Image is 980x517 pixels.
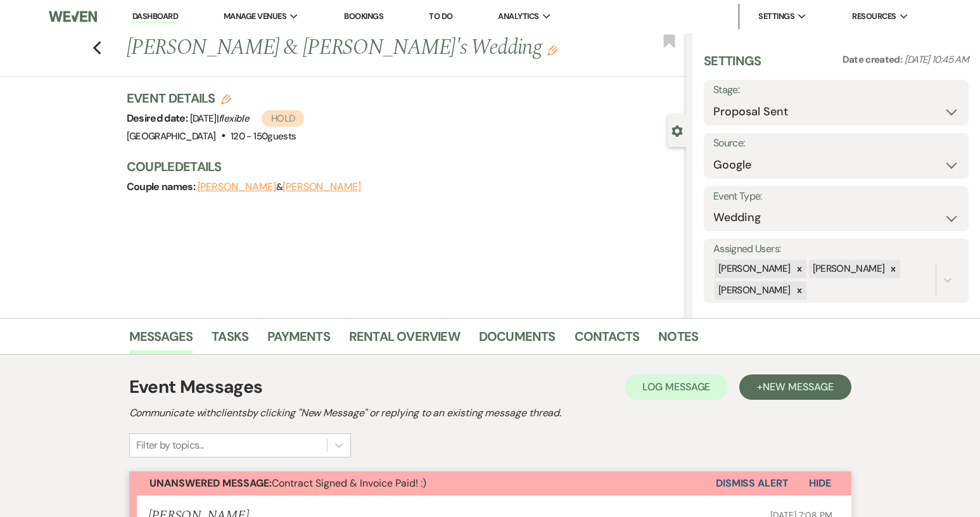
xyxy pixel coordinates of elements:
[212,326,248,354] a: Tasks
[671,124,683,136] button: Close lead details
[852,10,896,23] span: Resources
[479,326,556,354] a: Documents
[789,471,851,495] button: Hide
[575,326,640,354] a: Contacts
[715,281,792,300] div: [PERSON_NAME]
[713,81,959,99] label: Stage:
[150,476,272,490] strong: Unanswered Message:
[809,260,887,278] div: [PERSON_NAME]
[349,326,460,354] a: Rental Overview
[224,10,286,23] span: Manage Venues
[713,134,959,153] label: Source:
[262,110,304,127] span: Hold
[713,188,959,206] label: Event Type:
[758,10,794,23] span: Settings
[129,405,851,421] h2: Communicate with clients by clicking "New Message" or replying to an existing message thread.
[547,44,557,56] button: Edit
[283,182,361,192] button: [PERSON_NAME]
[267,326,330,354] a: Payments
[704,52,761,80] h3: Settings
[809,476,831,490] span: Hide
[219,112,249,125] span: flexible
[127,180,198,193] span: Couple names:
[498,10,538,23] span: Analytics
[127,158,673,176] h3: Couple Details
[716,471,789,495] button: Dismiss Alert
[231,130,296,143] span: 120 - 150 guests
[198,181,361,193] span: &
[843,53,905,66] span: Date created:
[127,112,190,125] span: Desired date:
[739,374,851,400] button: +New Message
[129,471,716,495] button: Unanswered Message:Contract Signed & Invoice Paid! :)
[132,11,178,23] a: Dashboard
[429,11,452,22] a: To Do
[136,438,204,453] div: Filter by topics...
[658,326,698,354] a: Notes
[129,374,263,400] h1: Event Messages
[198,182,276,192] button: [PERSON_NAME]
[49,3,96,30] img: Weven Logo
[127,130,216,143] span: [GEOGRAPHIC_DATA]
[150,476,426,490] span: Contract Signed & Invoice Paid! :)
[127,33,570,63] h1: [PERSON_NAME] & [PERSON_NAME]'s Wedding
[344,11,383,22] a: Bookings
[190,112,305,125] span: [DATE] |
[642,380,710,393] span: Log Message
[905,53,969,66] span: [DATE] 10:45 AM
[715,260,792,278] div: [PERSON_NAME]
[625,374,728,400] button: Log Message
[713,240,959,258] label: Assigned Users:
[129,326,193,354] a: Messages
[127,89,305,107] h3: Event Details
[763,380,833,393] span: New Message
